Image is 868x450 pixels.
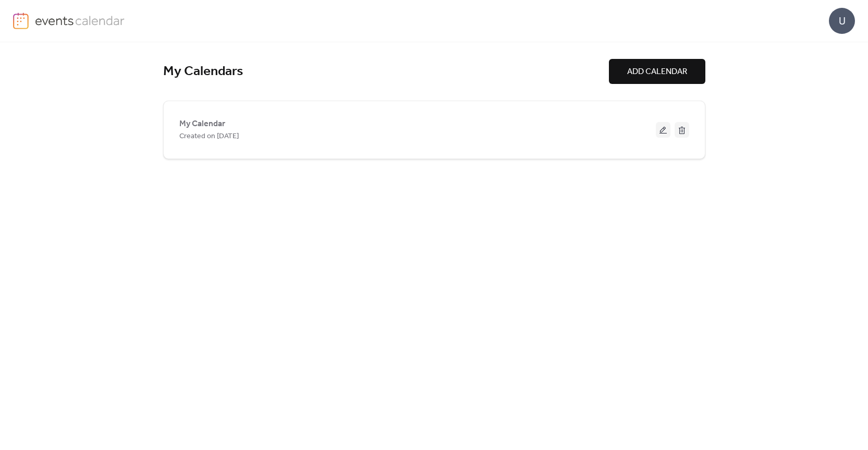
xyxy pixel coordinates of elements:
a: My Calendar [179,121,225,127]
span: Created on [DATE] [179,130,239,143]
div: U [829,8,855,34]
img: logo [13,13,29,29]
img: logo-type [35,13,125,28]
span: ADD CALENDAR [627,66,687,78]
div: My Calendars [163,63,609,80]
button: ADD CALENDAR [609,59,705,84]
span: My Calendar [179,118,225,130]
